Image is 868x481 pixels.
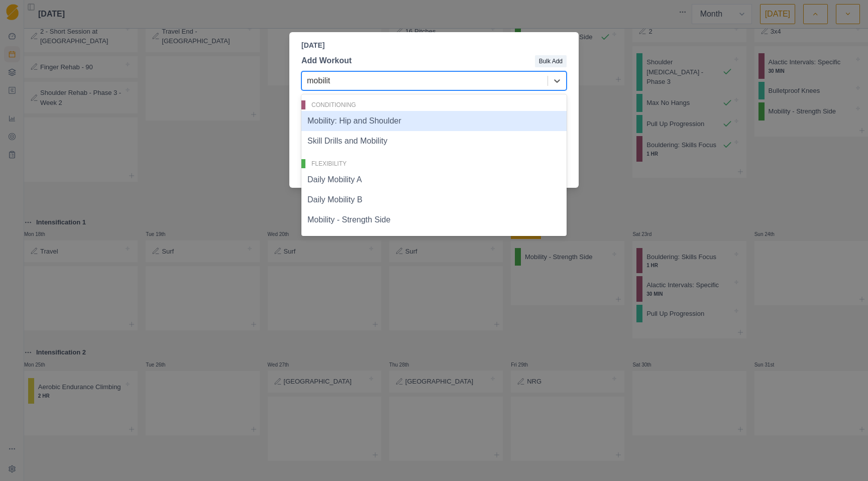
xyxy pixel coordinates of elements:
[301,159,567,168] div: Flexibility
[535,55,567,67] button: Bulk Add
[301,131,567,151] div: Skill Drills and Mobility
[301,40,567,51] p: [DATE]
[301,111,567,131] div: Mobility: Hip and Shoulder
[301,100,567,109] div: Conditioning
[301,55,352,67] p: Add Workout
[301,210,567,230] div: Mobility - Strength Side
[301,190,567,210] div: Daily Mobility B
[301,170,567,190] div: Daily Mobility A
